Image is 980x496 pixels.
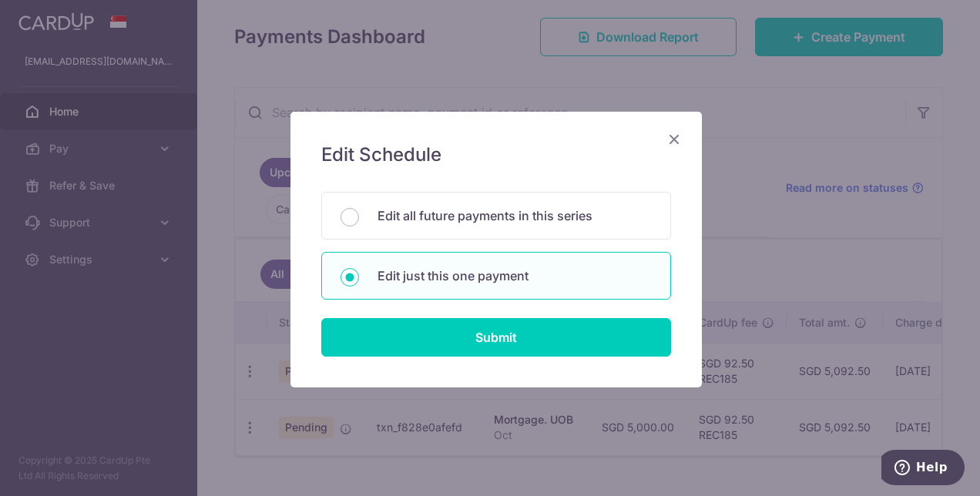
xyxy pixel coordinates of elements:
[665,130,683,149] button: Close
[321,318,671,357] input: Submit
[378,206,652,225] p: Edit all future payments in this series
[321,142,671,167] h5: Edit Schedule
[378,266,652,285] p: Edit just this one payment
[881,450,965,488] iframe: Opens a widget where you can find more information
